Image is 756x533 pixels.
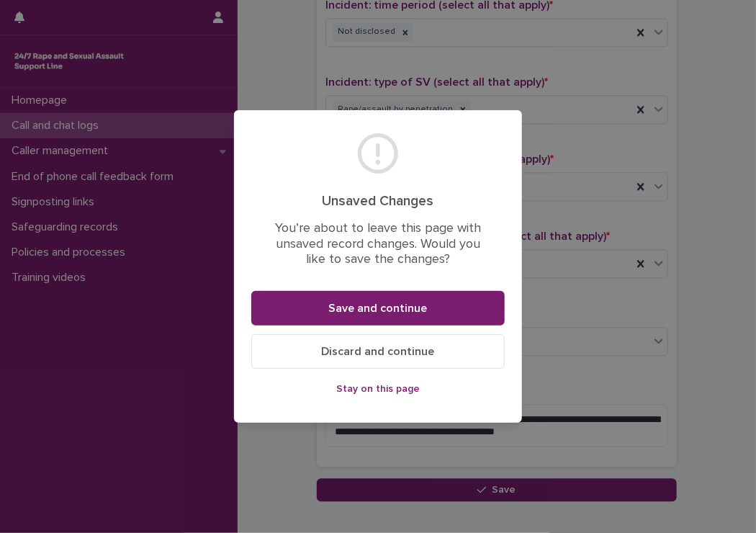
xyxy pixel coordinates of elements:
p: You’re about to leave this page with unsaved record changes. Would you like to save the changes? [269,221,487,268]
span: Stay on this page [336,384,420,394]
button: Stay on this page [251,377,505,400]
button: Discard and continue [251,334,505,369]
button: Save and continue [251,291,505,326]
h2: Unsaved Changes [269,193,487,210]
span: Discard and continue [322,346,435,357]
span: Save and continue [329,303,428,314]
